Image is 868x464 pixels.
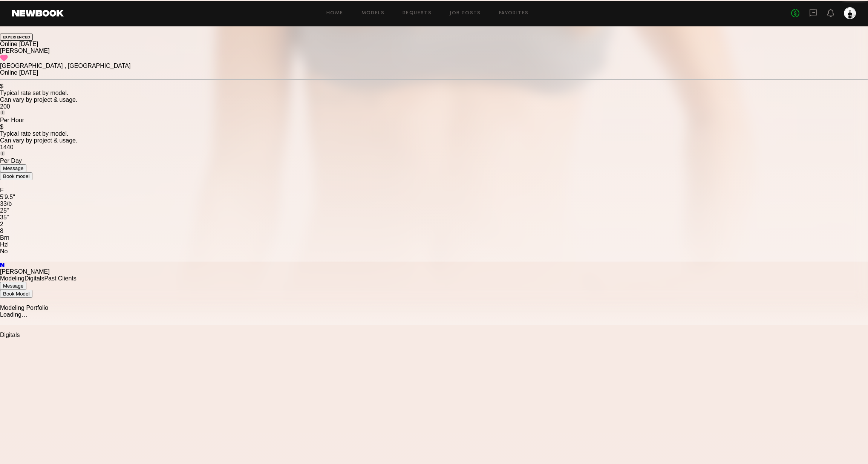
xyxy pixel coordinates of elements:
[499,11,529,16] a: Favorites
[24,275,44,282] a: Digitals
[361,11,384,16] a: Models
[326,11,343,16] a: Home
[403,11,432,16] a: Requests
[44,275,76,282] a: Past Clients
[450,11,481,16] a: Job Posts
